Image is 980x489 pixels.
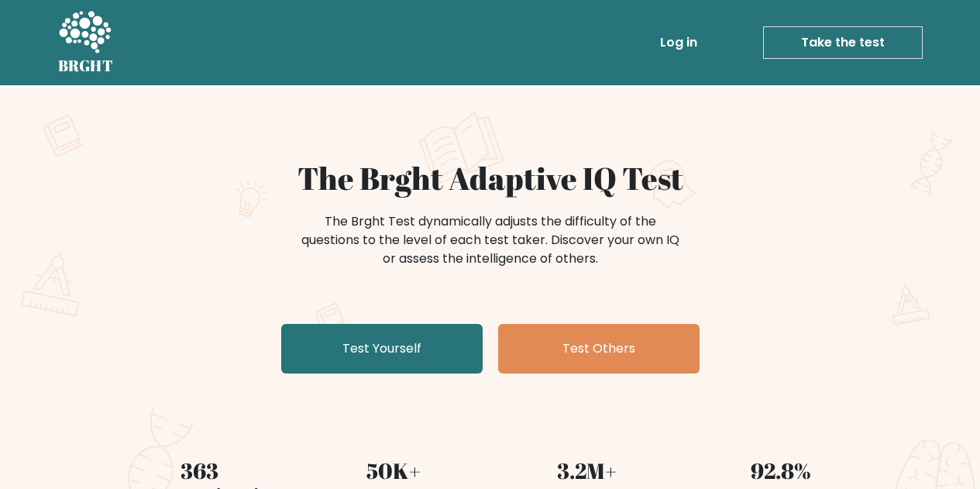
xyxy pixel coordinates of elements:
div: The Brght Test dynamically adjusts the difficulty of the questions to the level of each test take... [297,212,684,268]
h5: BRGHT [58,57,114,75]
h1: The Brght Adaptive IQ Test [112,160,868,197]
a: BRGHT [58,6,114,79]
div: 3.2M+ [500,454,675,487]
div: 50K+ [306,454,481,487]
a: Log in [654,27,703,58]
div: 92.8% [693,454,868,487]
div: 363 [112,454,287,487]
a: Test Yourself [281,324,483,374]
a: Test Others [498,324,700,374]
a: Take the test [763,26,923,59]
